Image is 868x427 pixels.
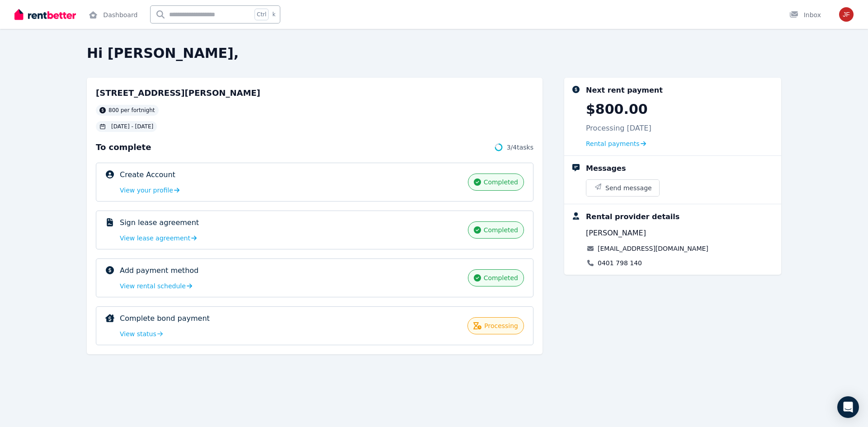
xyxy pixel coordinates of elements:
[586,228,646,239] span: [PERSON_NAME]
[120,169,175,180] p: Create Account
[586,101,648,117] p: $800.00
[96,141,151,154] span: To complete
[789,10,821,19] div: Inbox
[605,183,652,192] span: Send message
[586,123,651,134] p: Processing [DATE]
[120,234,190,243] span: View lease agreement
[120,313,210,324] p: Complete bond payment
[484,273,518,282] span: completed
[105,314,114,322] img: Complete bond payment
[108,107,155,114] span: 800 per fortnight
[484,321,518,330] span: processing
[120,186,179,195] a: View your profile
[586,211,679,222] div: Rental provider details
[120,282,186,291] span: View rental schedule
[837,396,859,418] div: Open Intercom Messenger
[507,143,533,152] span: 3 / 4 tasks
[586,85,663,96] div: Next rent payment
[598,258,642,267] a: 0401 798 140
[272,11,275,18] span: k
[120,186,173,195] span: View your profile
[255,9,269,20] span: Ctrl
[111,123,153,130] span: [DATE] - [DATE]
[586,180,659,196] button: Send message
[484,225,518,235] span: completed
[120,329,156,338] span: View status
[96,87,260,99] h2: [STREET_ADDRESS][PERSON_NAME]
[839,7,854,22] img: Jayaweerage Nimalawathie Fernando
[586,139,646,148] a: Rental payments
[14,8,76,21] img: RentBetter
[87,45,781,61] h2: Hi [PERSON_NAME],
[484,178,518,187] span: completed
[120,217,199,228] p: Sign lease agreement
[120,234,197,243] a: View lease agreement
[120,265,198,276] p: Add payment method
[586,163,626,174] div: Messages
[586,139,640,148] span: Rental payments
[598,244,708,253] a: [EMAIL_ADDRESS][DOMAIN_NAME]
[120,282,192,291] a: View rental schedule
